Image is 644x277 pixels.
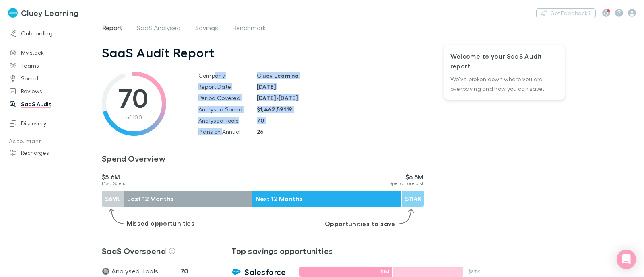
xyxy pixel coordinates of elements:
[180,267,188,275] strong: 70
[2,59,108,72] a: Teams
[257,106,293,113] strong: $1,462,591.19
[8,8,18,18] img: Cluey Learning's Logo
[126,114,142,121] span: of 100
[102,180,127,186] span: Past Spend
[21,8,78,18] h3: Cluey Learning
[2,46,108,59] a: My stack
[192,81,250,92] td: Report Date
[402,191,424,207] div: $114K
[103,24,122,34] span: Report
[2,136,108,146] p: Accountant
[257,72,299,79] strong: Cluey Learning
[3,3,83,23] a: Cluey Learning
[233,24,266,34] span: Benchmark
[252,191,402,207] div: Next 12 Months
[192,70,250,81] td: Company
[257,83,276,90] strong: [DATE]
[299,267,392,277] div: $1M
[102,176,127,178] p: $5.6M
[244,267,286,277] span: Salesforce
[257,128,264,135] strong: 26
[231,267,241,277] img: Salesforce's Logo
[389,180,424,186] span: Spend Forecast
[108,207,124,226] img: Left arrow
[102,45,424,60] h1: SaaS Audit Report
[195,24,218,34] span: Savings
[102,246,209,256] h3: SaaS Overspend
[2,117,108,130] a: Discovery
[192,126,250,137] td: Plans on Annual
[102,266,180,276] p: 🔘 Analysed Tools
[192,115,250,126] td: Analysed Tools
[102,191,124,207] div: $69K
[325,221,396,227] p: Opportunities to save
[231,267,292,277] a: Salesforce
[450,76,544,92] span: We've broken down where you are overpaying and how you can save.
[389,176,424,178] p: $6.5M
[450,52,542,70] strong: Welcome to your SaaS Audit report
[102,84,166,112] h1: 70
[2,27,108,40] a: Onboarding
[617,250,636,269] div: Open Intercom Messenger
[257,117,264,124] strong: 70
[2,85,108,98] a: Reviews
[192,104,250,115] td: Analysed Spend
[124,191,252,207] div: Last 12 Months
[127,221,194,226] p: Missed opportunities
[536,8,596,18] button: Got Feedback?
[257,94,298,101] strong: [DATE] - [DATE]
[192,92,250,104] td: Period Covered
[2,146,108,159] a: Recharges
[399,207,414,227] img: Right arrow
[102,154,424,163] h3: Spend Overview
[231,246,417,256] a: Top savings opportunities
[2,98,108,111] a: SaaS Audit
[2,72,108,85] a: Spend
[137,24,181,34] span: SaaS Analysed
